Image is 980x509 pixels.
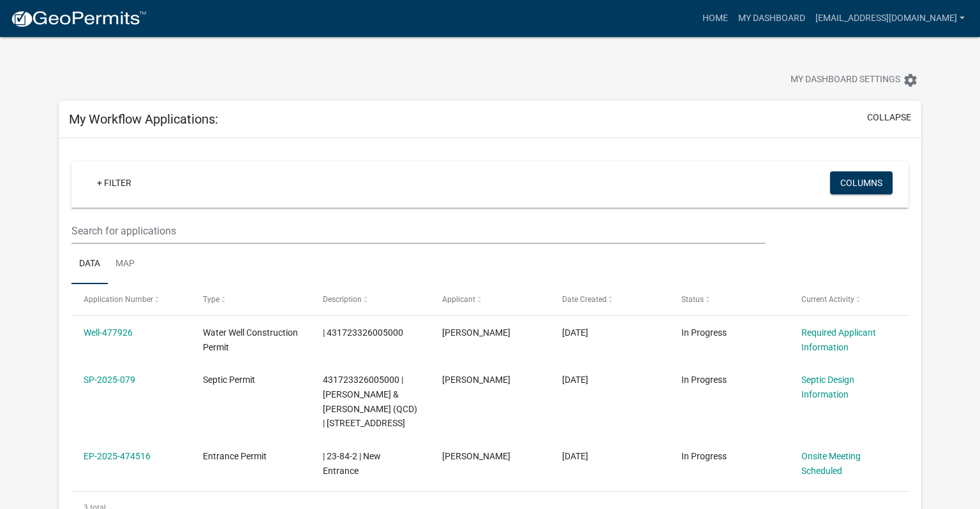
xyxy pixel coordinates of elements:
[203,327,298,352] span: Water Well Construction Permit
[789,284,908,315] datatable-header-cell: Current Activity
[323,375,417,428] span: 431723326005000 | Miller, Caleb J & Ashley C (QCD) | 17160 37TH ST
[203,295,219,304] span: Type
[681,375,727,385] span: In Progress
[697,6,733,31] a: Home
[191,284,310,315] datatable-header-cell: Type
[71,244,108,285] a: Data
[430,284,549,315] datatable-header-cell: Applicant
[810,6,970,31] a: [EMAIL_ADDRESS][DOMAIN_NAME]
[108,244,142,285] a: Map
[311,284,430,315] datatable-header-cell: Description
[442,327,510,338] span: Caleb Miller
[681,451,727,461] span: In Progress
[562,451,588,461] span: 09/05/2025
[801,451,861,476] a: Onsite Meeting Scheduled
[801,327,876,352] a: Required Applicant Information
[780,68,928,92] button: My Dashboard Settingssettings
[84,295,153,304] span: Application Number
[323,327,403,338] span: | 431723326005000
[549,284,669,315] datatable-header-cell: Date Created
[830,171,893,194] button: Columns
[791,73,900,88] span: My Dashboard Settings
[203,375,255,385] span: Septic Permit
[801,375,854,399] a: Septic Design Information
[71,284,191,315] datatable-header-cell: Application Number
[669,284,789,315] datatable-header-cell: Status
[87,171,142,194] a: + Filter
[733,6,810,31] a: My Dashboard
[442,375,510,385] span: Caleb Miller
[71,218,766,244] input: Search for applications
[562,327,588,338] span: 09/12/2025
[84,375,135,385] a: SP-2025-079
[442,295,475,304] span: Applicant
[562,375,588,385] span: 09/12/2025
[681,295,704,304] span: Status
[203,451,267,461] span: Entrance Permit
[442,451,510,461] span: Caleb Miller
[69,111,218,127] h5: My Workflow Applications:
[323,295,362,304] span: Description
[84,451,151,461] a: EP-2025-474516
[867,111,911,124] button: collapse
[562,295,607,304] span: Date Created
[323,451,381,476] span: | 23-84-2 | New Entrance
[681,327,727,338] span: In Progress
[903,73,918,88] i: settings
[84,327,133,338] a: Well-477926
[801,295,854,304] span: Current Activity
